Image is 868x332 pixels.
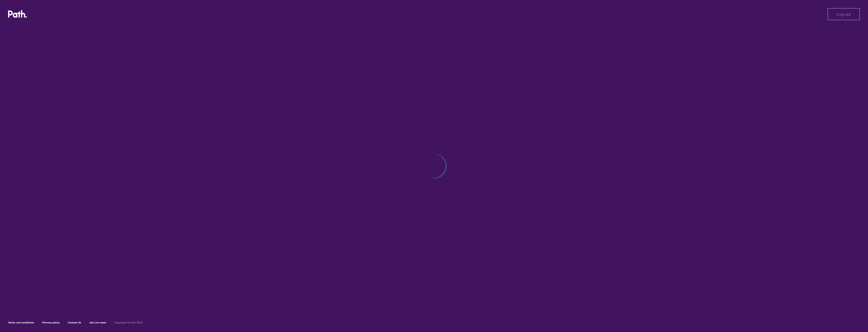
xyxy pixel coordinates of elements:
[89,321,106,324] a: Join our team
[114,321,143,324] h6: Copyright © Path 2018
[837,12,851,16] span: Log out
[68,321,81,324] a: Contact Us
[828,8,860,20] button: Log out
[8,321,34,324] a: Terms and conditions
[42,321,60,324] a: Privacy policy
